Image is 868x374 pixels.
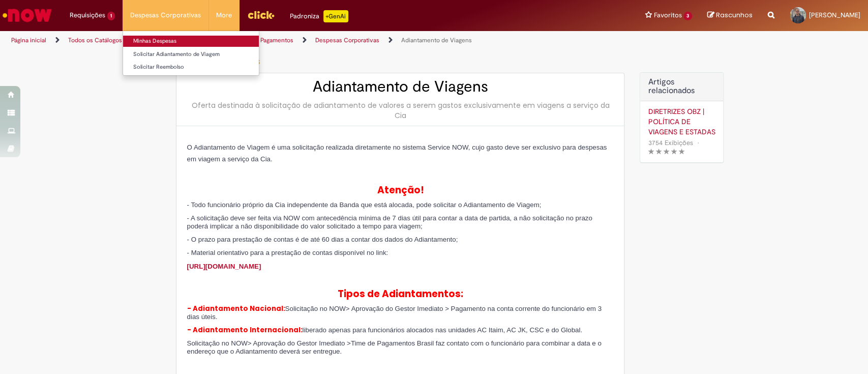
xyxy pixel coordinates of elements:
[648,106,715,137] a: DIRETRIZES OBZ | POLÍTICA DE VIAGENS E ESTADAS
[809,11,860,19] span: [PERSON_NAME]
[68,36,122,44] a: Todos os Catálogos
[187,236,458,243] span: - O prazo para prestação de contas é de até 60 dias a contar dos dados do Adiantamento;
[648,138,693,147] span: 3754 Exibições
[187,263,261,270] a: [URL][DOMAIN_NAME]
[216,10,232,20] span: More
[323,10,348,22] p: +GenAi
[187,249,388,256] span: - Material orientativo para a prestação de contas disponível no link:
[107,12,115,20] span: 1
[123,62,259,73] a: Solicitar Reembolso
[187,214,592,230] span: - A solicitação deve ser feita via NOW com antecedência mínima de 7 dias útil para contar a data ...
[302,326,582,334] span: liberado apenas para funcionários alocados nas unidades AC Itaim, AC JK, CSC e do Global.
[123,49,259,60] a: Solicitar Adiantamento de Viagem
[260,36,293,44] a: Pagamentos
[123,31,259,76] ul: Despesas Corporativas
[187,143,607,163] span: O Adiantamento de Viagem é uma solicitação realizada diretamente no sistema Service NOW, cujo gas...
[338,287,463,301] span: Tipos de Adiantamentos:
[377,183,424,197] span: Atenção!
[716,10,753,20] span: Rascunhos
[653,10,681,20] span: Favoritos
[70,10,105,20] span: Requisições
[187,100,614,121] div: Oferta destinada à solicitação de adiantamento de valores a serem gastos exclusivamente em viagen...
[130,10,201,20] span: Despesas Corporativas
[11,36,46,44] a: Página inicial
[187,339,601,355] span: Solicitação no NOW> Aprovação do Gestor Imediato >Time de Pagamentos Brasil faz contato com o fun...
[707,11,753,20] a: Rascunhos
[1,5,53,25] img: ServiceNow
[695,136,701,150] span: •
[247,7,275,22] img: click_logo_yellow_360x200.png
[187,78,614,95] h2: Adiantamento de Viagens
[187,305,601,321] span: Solicitação no NOW> Aprovação do Gestor Imediato > Pagamento na conta corrente do funcionário em ...
[401,36,472,44] a: Adiantamento de Viagens
[187,201,541,209] span: - Todo funcionário próprio da Cia independente da Banda que está alocada, pode solicitar o Adiant...
[290,10,348,22] div: Padroniza
[315,36,379,44] a: Despesas Corporativas
[648,78,715,96] h3: Artigos relacionados
[683,12,692,20] span: 3
[123,36,259,47] a: Minhas Despesas
[187,304,285,313] span: - Adiantamento Nacional:
[187,325,302,335] span: - Adiantamento Internacional:
[8,31,571,50] ul: Trilhas de página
